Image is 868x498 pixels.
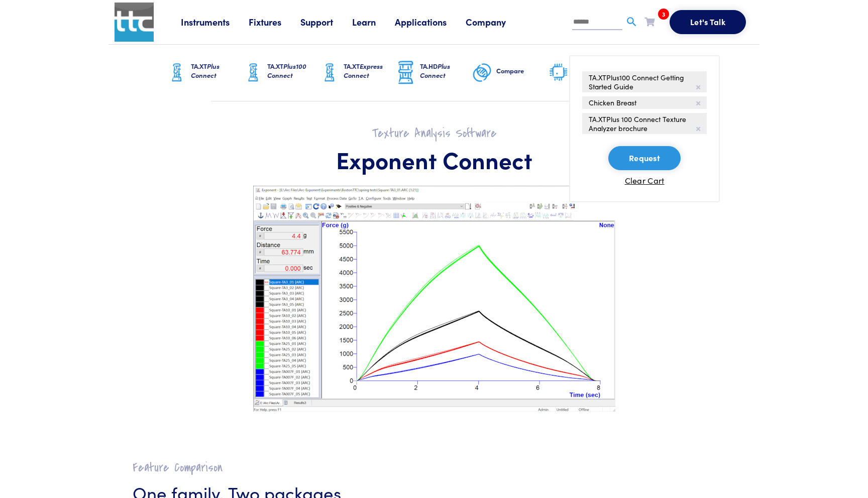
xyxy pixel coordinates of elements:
[191,61,220,80] span: Plus Connect
[267,62,319,80] h6: TA.XT
[267,61,306,80] span: Plus100 Connect
[569,55,720,202] ul: 3
[670,10,746,34] button: Let's Talk
[472,45,549,101] a: Compare
[496,66,549,75] h6: Compare
[589,72,684,91] span: TA.XTPlus100 Connect Getting Started Guide
[344,62,396,80] h6: TA.XT
[133,126,735,141] h2: Texture Analysis Software
[253,186,615,412] img: exponent-graphs.png
[344,61,383,80] span: Express Connect
[549,45,625,101] a: Software
[625,174,665,186] button: Clear Cart
[181,16,249,28] a: Instruments
[249,16,300,28] a: Fixtures
[319,45,396,101] a: TA.XTExpress Connect
[191,62,243,80] h6: TA.XT
[243,45,319,101] a: TA.XTPlus100 Connect
[300,16,352,28] a: Support
[420,62,472,80] h6: TA.HD
[243,60,263,85] img: ta-xt-graphic.png
[352,16,395,28] a: Learn
[167,60,187,85] img: ta-xt-graphic.png
[658,9,669,20] span: 3
[644,15,655,28] a: 3
[608,146,681,170] button: Request
[115,3,154,42] img: ttc_logo_1x1_v1.0.png
[396,60,416,86] img: ta-hd-graphic.png
[420,61,450,80] span: Plus Connect
[133,460,735,475] h2: Feature Comparison
[625,45,701,101] a: Upgrade
[319,60,340,85] img: ta-xt-graphic.png
[466,16,525,28] a: Company
[549,62,569,83] img: software-graphic.png
[589,97,636,107] span: Chicken Breast
[167,45,243,101] a: TA.XTPlus Connect
[395,16,466,28] a: Applications
[396,45,472,101] a: TA.HDPlus Connect
[133,145,735,174] h1: Exponent Connect
[472,60,492,85] img: compare-graphic.png
[589,114,686,133] span: TA.XTPlus 100 Connect Texture Analyzer brochure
